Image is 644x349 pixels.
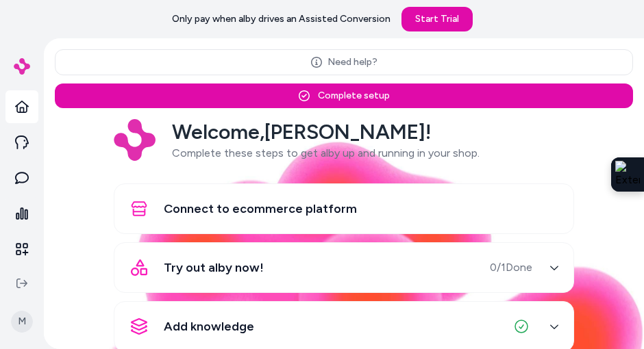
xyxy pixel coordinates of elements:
span: M [11,311,33,333]
button: Try out alby now!0/1Done [123,251,565,284]
a: Start Trial [401,7,473,31]
img: alby Bubble [44,141,644,349]
p: Only pay when alby drives an Assisted Conversion [172,12,391,26]
img: Logo [114,119,156,161]
span: 0 / 1 Done [490,259,532,276]
button: Connect to ecommerce platform [123,192,565,225]
a: Need help? [55,49,633,75]
span: Add knowledge [164,317,254,336]
span: Try out alby now! [164,258,264,277]
img: Extension Icon [615,161,640,188]
img: alby Logo [14,58,30,75]
span: Connect to ecommerce platform [164,199,357,218]
span: Complete these steps to get alby up and running in your shop. [172,146,480,159]
button: Complete setup [55,83,633,108]
button: Add knowledge [123,310,565,343]
button: M [8,300,36,344]
h2: Welcome, [PERSON_NAME] ! [172,119,480,145]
